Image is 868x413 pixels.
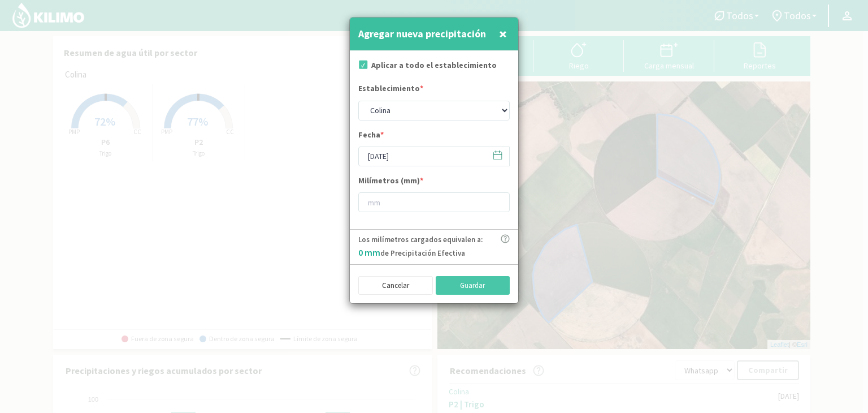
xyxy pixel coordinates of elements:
[371,59,497,71] label: Aplicar a todo el establecimiento
[499,24,507,43] span: ×
[358,26,486,42] h4: Agregar nueva precipitación
[358,276,433,295] button: Cancelar
[358,234,483,259] p: Los milímetros cargados equivalen a: de Precipitación Efectiva
[496,23,510,45] button: Close
[358,129,384,144] label: Fecha
[358,83,423,97] label: Establecimiento
[436,276,510,295] button: Guardar
[358,247,380,258] span: 0 mm
[358,175,423,190] label: Milímetros (mm)
[358,192,510,212] input: mm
